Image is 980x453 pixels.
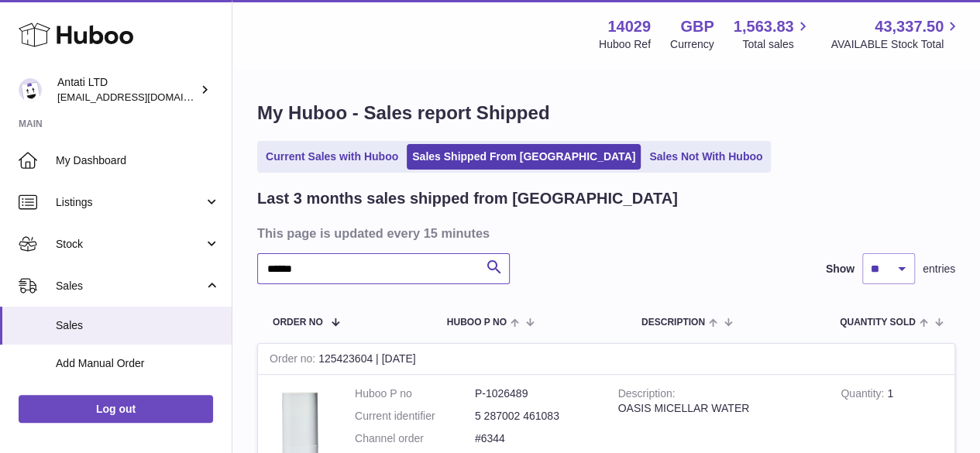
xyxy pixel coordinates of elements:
span: 43,337.50 [875,16,944,37]
label: Show [826,262,854,276]
span: 1,563.83 [734,16,794,37]
span: My Dashboard [56,153,220,168]
span: Description [641,317,705,328]
strong: Description [618,387,676,403]
div: OASIS MICELLAR WATER [618,401,818,416]
h2: Last 3 months sales shipped from [GEOGRAPHIC_DATA] [257,188,678,209]
dt: Channel order [355,431,475,446]
img: internalAdmin-14029@internal.huboo.com [19,78,42,101]
dd: #6344 [475,431,595,446]
a: 43,337.50 AVAILABLE Stock Total [830,16,961,52]
strong: Quantity [841,387,887,403]
a: Sales Not With Huboo [644,144,768,170]
dd: 5 287002 461083 [475,409,595,424]
span: Huboo P no [447,317,507,328]
span: Sales [56,279,204,293]
dt: Current identifier [355,409,475,424]
span: Stock [56,237,204,252]
span: [EMAIL_ADDRESS][DOMAIN_NAME] [57,91,228,103]
span: AVAILABLE Stock Total [830,37,961,52]
a: Current Sales with Huboo [260,144,404,170]
div: Antati LTD [57,75,197,105]
div: Huboo Ref [599,37,651,52]
strong: 14029 [607,16,651,37]
span: Quantity Sold [840,317,916,328]
strong: GBP [680,16,714,37]
span: entries [923,262,955,276]
span: Total sales [742,37,811,52]
span: Listings [56,195,204,210]
a: 1,563.83 Total sales [734,16,812,52]
span: Sales [56,318,220,333]
span: Order No [273,317,323,328]
div: 125423604 | [DATE] [258,344,954,375]
a: Sales Shipped From [GEOGRAPHIC_DATA] [407,144,641,170]
strong: Order no [270,352,318,369]
div: Currency [670,37,714,52]
a: Log out [19,395,213,423]
h3: This page is updated every 15 minutes [257,225,951,242]
span: Add Manual Order [56,356,220,371]
dt: Huboo P no [355,386,475,401]
h1: My Huboo - Sales report Shipped [257,101,955,125]
dd: P-1026489 [475,386,595,401]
